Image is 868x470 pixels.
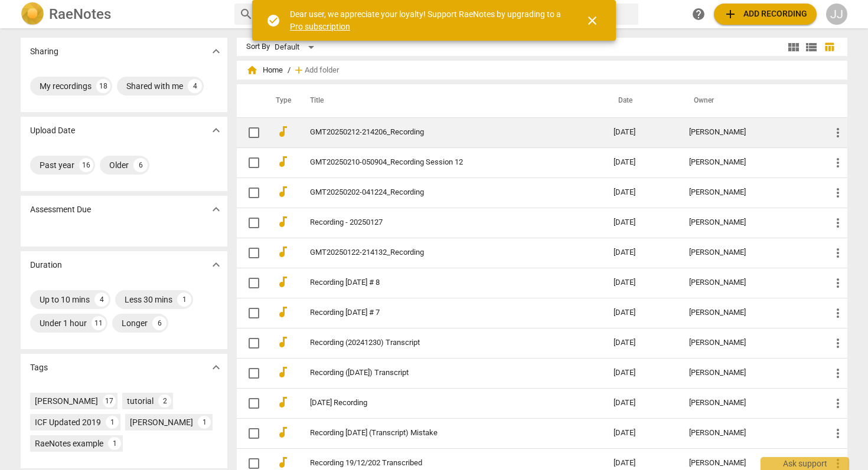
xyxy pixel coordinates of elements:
[714,4,817,25] button: Upload
[40,294,90,305] div: Up to 10 mins
[96,79,110,93] div: 18
[723,7,738,21] span: add
[106,416,119,429] div: 1
[831,426,845,441] span: more_vert
[604,84,679,117] th: Date
[209,360,223,374] span: expand_more
[310,188,571,197] a: GMT20250202-041224_Recording
[604,358,679,388] td: [DATE]
[276,245,290,259] span: audiotrack
[310,218,571,227] a: Recording - 20250127
[290,8,564,32] div: Dear user, we appreciate your loyalty! Support RaeNotes by upgrading to a
[92,316,106,330] div: 11
[604,178,679,208] td: [DATE]
[276,124,290,139] span: audiotrack
[310,338,571,347] a: Recording (20241230) Transcript
[689,459,812,468] div: [PERSON_NAME]
[30,203,91,216] p: Assessment Due
[578,6,606,35] button: Close
[787,40,801,54] span: view_module
[209,44,223,58] span: expand_more
[276,185,290,199] span: audiotrack
[49,6,111,22] h2: RaeNotes
[689,308,812,317] div: [PERSON_NAME]
[831,186,845,200] span: more_vert
[122,317,148,329] div: Longer
[761,457,849,470] div: Ask support
[266,14,280,28] span: check_circle
[30,259,62,271] p: Duration
[288,66,291,75] span: /
[689,338,812,347] div: [PERSON_NAME]
[30,124,75,137] p: Upload Date
[209,123,223,137] span: expand_more
[40,80,92,92] div: My recordings
[276,365,290,379] span: audiotrack
[585,14,599,28] span: close
[276,425,290,439] span: audiotrack
[689,278,812,287] div: [PERSON_NAME]
[246,64,283,76] span: Home
[824,41,835,52] span: table_chart
[604,268,679,298] td: [DATE]
[804,40,818,54] span: view_list
[604,238,679,268] td: [DATE]
[831,246,845,260] span: more_vert
[831,396,845,410] span: more_vert
[35,395,98,407] div: [PERSON_NAME]
[275,38,318,57] div: Default
[604,328,679,358] td: [DATE]
[831,276,845,290] span: more_vert
[689,158,812,167] div: [PERSON_NAME]
[152,316,167,330] div: 6
[30,45,58,58] p: Sharing
[239,7,253,21] span: search
[209,202,223,216] span: expand_more
[207,42,225,60] button: Show more
[127,395,154,407] div: tutorial
[35,416,101,428] div: ICF Updated 2019
[207,201,225,218] button: Show more
[30,361,48,374] p: Tags
[689,188,812,197] div: [PERSON_NAME]
[305,66,339,75] span: Add folder
[688,4,709,25] a: Help
[125,294,172,305] div: Less 30 mins
[276,395,290,409] span: audiotrack
[108,437,121,450] div: 1
[246,42,270,51] div: Sort By
[21,2,225,26] a: LogoRaeNotes
[109,159,129,171] div: Older
[604,388,679,418] td: [DATE]
[831,306,845,320] span: more_vert
[689,218,812,227] div: [PERSON_NAME]
[802,38,820,56] button: List view
[209,258,223,272] span: expand_more
[207,121,225,139] button: Show more
[133,158,148,172] div: 6
[130,416,193,428] div: [PERSON_NAME]
[177,292,191,307] div: 1
[246,64,258,76] span: home
[290,22,350,31] a: Pro subscription
[35,438,103,449] div: RaeNotes example
[310,459,571,468] a: Recording 19/12/202 Transcribed
[276,215,290,229] span: audiotrack
[296,84,604,117] th: Title
[310,248,571,257] a: GMT20250122-214132_Recording
[310,308,571,317] a: Recording [DATE] # 7
[820,38,838,56] button: Table view
[310,399,571,407] a: [DATE] Recording
[207,359,225,376] button: Show more
[680,84,821,117] th: Owner
[604,147,679,178] td: [DATE]
[266,84,296,117] th: Type
[826,4,847,25] button: JJ
[276,335,290,349] span: audiotrack
[689,128,812,137] div: [PERSON_NAME]
[689,399,812,407] div: [PERSON_NAME]
[604,208,679,238] td: [DATE]
[689,429,812,438] div: [PERSON_NAME]
[94,292,109,307] div: 4
[126,80,183,92] div: Shared with me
